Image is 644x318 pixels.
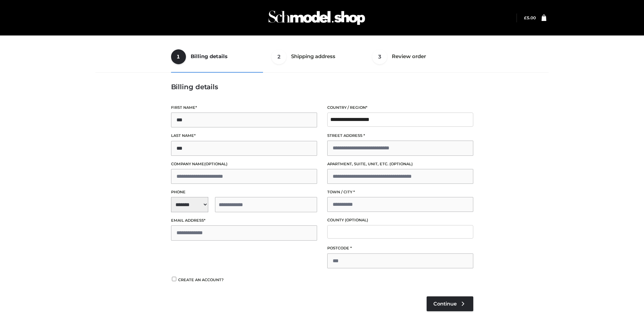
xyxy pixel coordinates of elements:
[171,83,473,91] h3: Billing details
[327,132,473,139] label: Street address
[171,132,317,139] label: Last name
[171,104,317,111] label: First name
[389,162,413,166] span: (optional)
[524,15,536,20] bdi: 5.00
[327,189,473,195] label: Town / City
[171,277,177,281] input: Create an account?
[171,161,317,167] label: Company name
[178,277,224,282] span: Create an account?
[345,218,368,222] span: (optional)
[171,189,317,195] label: Phone
[524,15,536,20] a: £5.00
[427,296,473,311] a: Continue
[327,104,473,111] label: Country / Region
[327,217,473,223] label: County
[433,301,457,307] span: Continue
[524,15,527,20] span: £
[171,217,317,224] label: Email address
[266,4,367,31] img: Schmodel Admin 964
[204,162,228,166] span: (optional)
[327,245,473,251] label: Postcode
[327,161,473,167] label: Apartment, suite, unit, etc.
